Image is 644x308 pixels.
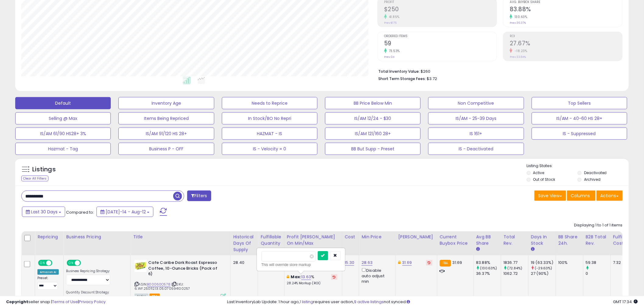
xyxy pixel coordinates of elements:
[66,269,110,273] label: Business Repricing Strategy:
[586,271,611,276] div: 0
[533,170,544,175] label: Active
[31,209,58,215] span: Last 30 Days
[22,207,65,217] button: Last 30 Days
[362,267,391,284] div: Disable auto adjust min
[428,143,524,155] button: IS - Deactivated
[402,260,412,266] a: 31.69
[37,276,59,290] div: Preset:
[15,128,111,140] button: IS/AM 61/90 HS28+ 3%
[227,299,638,305] div: Last InventoryLab Update: 1 hour ago, requires user action, not synced.
[222,112,317,124] button: In Stock/BO No Repri
[362,260,373,266] a: 28.63
[558,234,581,247] div: BB Share 24h.
[476,271,501,276] div: 36.37%
[574,222,623,228] div: Displaying 1 to 1 of 1 items
[378,69,420,74] b: Total Inventory Value:
[15,143,111,155] button: Hazmat - Tag
[476,247,480,252] small: Avg BB Share.
[571,193,590,199] span: Columns
[133,234,228,240] div: Title
[118,97,214,109] button: Inventory Age
[325,143,421,155] button: BB But Supp - Preset
[586,234,608,247] div: B2B Total Rev.
[378,76,426,81] b: Short Term Storage Fees:
[534,191,566,201] button: Save View
[222,143,317,155] button: IS - Velocity = 0
[37,269,59,275] div: Amazon AI
[345,234,357,240] div: Cost
[584,170,607,175] label: Deactivated
[532,112,627,124] button: IS/AM - 40-60 HS 28+
[6,299,106,305] div: seller snap | |
[135,260,147,272] img: 51NA16VWSDL._SL40_.jpg
[535,266,552,271] small: (-29.63%)
[597,191,623,201] button: Actions
[39,261,46,266] span: ON
[32,165,56,174] h5: Listings
[504,271,528,276] div: 1062.72
[613,299,638,305] span: 2025-09-12 17:34 GMT
[510,21,526,25] small: Prev: 36.37%
[510,35,622,38] span: ROI
[325,112,421,124] button: IS/AM 12/24 - $30
[533,177,555,182] label: Out of Stock
[428,97,524,109] button: Non Competitive
[147,282,170,287] a: B00060O578
[325,97,421,109] button: BB Price Below Min
[325,128,421,140] button: IS/AM 121/160 28+
[37,234,61,240] div: Repricing
[531,271,556,276] div: 27 (90%)
[284,231,342,255] th: The percentage added to the cost of goods (COGS) that forms the calculator for Min & Max prices.
[148,260,222,278] b: Cafe Caribe Dark Roast Espresso Coffee, 10-Ounce Bricks (Pack of 6)
[66,234,128,240] div: Business Pricing
[427,76,437,82] span: $3.72
[261,262,341,268] div: This will override store markup
[384,35,497,38] span: Ordered Items
[384,21,397,25] small: Prev: $176
[513,49,527,53] small: -18.23%
[510,55,526,59] small: Prev: 33.84%
[527,163,629,169] p: Listing States:
[531,260,556,265] div: 19 (63.33%)
[476,260,501,265] div: 83.88%
[558,260,579,265] div: 100%
[510,40,622,48] h2: 27.67%
[222,128,317,140] button: HAZMAT - IS
[51,261,61,266] span: OFF
[106,209,146,215] span: [DATE]-14 - Aug-12
[68,261,75,266] span: ON
[287,281,338,285] p: 28.24% Markup (ROI)
[291,274,302,280] b: Max:
[233,234,255,253] div: Historical Days Of Supply
[504,260,528,265] div: 1836.77
[222,97,317,109] button: Needs to Reprice
[135,282,190,291] span: | SKU: 6.WF.250112.13.05.070594100257
[504,234,526,247] div: Total Rev.
[149,294,160,299] span: FBA
[510,1,622,4] span: Avg. Buybox Share
[300,299,313,305] a: 1 listing
[384,1,497,4] span: Profit
[387,49,400,53] small: 73.53%
[428,112,524,124] button: IS/AM - 25-39 Days
[428,128,524,140] button: IS 161+
[15,97,111,109] button: Default
[66,290,110,295] label: Quantity Discount Strategy:
[96,207,153,217] button: [DATE]-14 - Aug-12
[384,6,497,14] h2: $250
[187,191,211,201] button: Filters
[354,299,384,305] a: 9 active listings
[118,143,214,155] button: Business P - OFF
[287,234,340,247] div: Profit [PERSON_NAME] on Min/Max
[387,15,400,19] small: 41.85%
[384,55,394,59] small: Prev: 34
[586,260,611,265] div: 59.38
[261,234,282,247] div: Fulfillable Quantity
[233,260,253,265] div: 28.40
[532,128,627,140] button: IS - Suppressed
[453,260,462,265] span: 31.69
[440,234,471,247] div: Current Buybox Price
[532,97,627,109] button: Top Sellers
[508,266,523,271] small: (72.84%)
[135,260,226,298] div: ASIN:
